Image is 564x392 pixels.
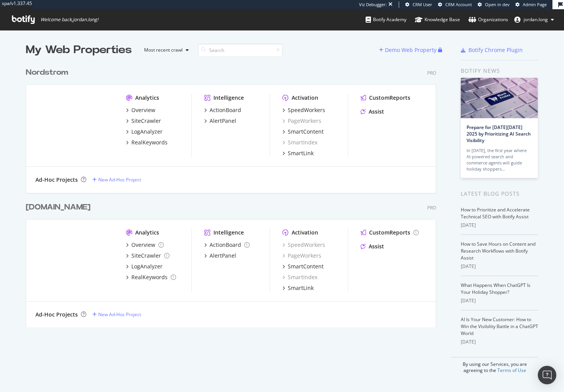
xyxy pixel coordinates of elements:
[213,229,244,236] div: Intelligence
[538,366,556,384] div: Open Intercom Messenger
[485,2,510,7] span: Open in dev
[282,149,314,157] a: SmartLink
[135,229,159,236] div: Analytics
[478,2,510,8] a: Open in dev
[427,70,436,76] div: Pro
[213,94,244,102] div: Intelligence
[461,189,538,198] div: Latest Blog Posts
[131,117,161,125] div: SiteCrawler
[292,229,318,236] div: Activation
[359,2,387,8] div: Viz Debugger:
[461,222,538,229] div: [DATE]
[461,78,538,118] img: Prepare for Black Friday 2025 by Prioritizing AI Search Visibility
[204,241,250,249] a: ActionBoard
[361,94,410,102] a: CustomReports
[282,263,324,270] a: SmartContent
[361,243,384,250] a: Assist
[26,202,91,213] div: [DOMAIN_NAME]
[131,139,168,146] div: RealKeywords
[126,273,176,281] a: RealKeywords
[126,128,163,136] a: LogAnalyzer
[369,108,384,116] div: Assist
[131,263,163,270] div: LogAnalyzer
[369,229,410,236] div: CustomReports
[40,17,98,23] span: Welcome back, jordan.long !
[26,67,68,78] div: Nordstrom
[445,2,472,7] span: CRM Account
[379,47,438,53] a: Demo Web Property
[292,94,318,102] div: Activation
[468,46,523,54] div: Botify Chrome Plugin
[366,16,406,23] div: Botify Academy
[126,106,155,114] a: Overview
[210,241,241,249] div: ActionBoard
[131,252,161,260] div: SiteCrawler
[138,44,192,56] button: Most recent crawl
[204,117,236,125] a: AlertPanel
[210,252,236,260] div: AlertPanel
[405,2,432,8] a: CRM User
[282,117,321,125] a: PageWorkers
[369,243,384,250] div: Assist
[288,149,314,157] div: SmartLink
[415,9,460,30] a: Knowledge Base
[135,94,159,102] div: Analytics
[438,2,472,8] a: CRM Account
[461,241,535,261] a: How to Save Hours on Content and Research Workflows with Botify Assist
[524,16,548,23] span: jordan.long
[467,147,532,172] div: In [DATE], the first year where AI-powered search and commerce agents will guide holiday shoppers…
[198,44,283,57] input: Search
[282,139,317,146] a: SmartIndex
[92,311,141,318] a: New Ad-Hoc Project
[468,16,508,23] div: Organizations
[282,284,314,292] a: SmartLink
[131,273,168,281] div: RealKeywords
[98,311,141,318] div: New Ad-Hoc Project
[282,273,317,281] a: SmartIndex
[35,176,78,184] div: Ad-Hoc Projects
[497,367,526,374] a: Terms of Use
[288,284,314,292] div: SmartLink
[288,263,324,270] div: SmartContent
[35,94,114,156] img: Nordstrom.com
[26,67,71,78] a: Nordstrom
[461,338,538,345] div: [DATE]
[461,46,523,54] a: Botify Chrome Plugin
[98,176,141,183] div: New Ad-Hoc Project
[461,206,530,220] a: How to Prioritize and Accelerate Technical SEO with Botify Assist
[131,128,163,136] div: LogAnalyzer
[144,48,183,52] div: Most recent crawl
[282,241,325,249] a: SpeedWorkers
[369,94,410,102] div: CustomReports
[35,229,114,291] img: nordstromrack.com
[35,311,78,318] div: Ad-Hoc Projects
[26,58,442,327] div: grid
[126,252,170,260] a: SiteCrawler
[204,106,241,114] a: ActionBoard
[361,108,384,116] a: Assist
[415,16,460,23] div: Knowledge Base
[413,2,432,7] span: CRM User
[379,44,438,56] button: Demo Web Property
[131,106,155,114] div: Overview
[131,241,155,249] div: Overview
[282,106,325,114] a: SpeedWorkers
[210,117,236,125] div: AlertPanel
[210,106,241,114] div: ActionBoard
[523,2,547,7] span: Admin Page
[126,241,164,249] a: Overview
[427,204,436,211] div: Pro
[282,128,324,136] a: SmartContent
[26,202,94,213] a: [DOMAIN_NAME]
[385,46,436,54] div: Demo Web Property
[451,357,538,374] div: By using our Services, you are agreeing to the
[461,67,538,75] div: Botify news
[461,316,538,337] a: AI Is Your New Customer: How to Win the Visibility Battle in a ChatGPT World
[204,252,236,260] a: AlertPanel
[282,252,321,260] a: PageWorkers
